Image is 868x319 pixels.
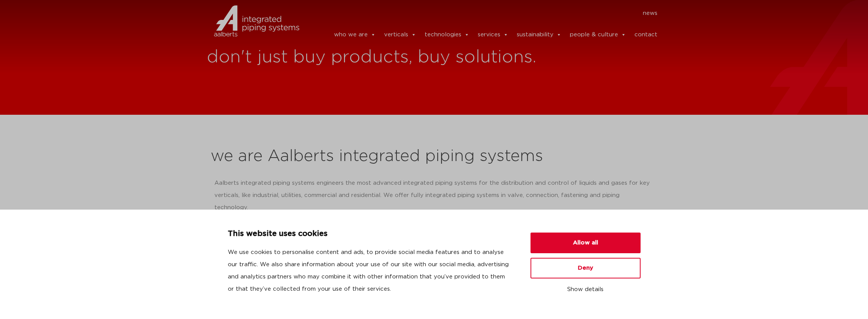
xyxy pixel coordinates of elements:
[211,147,658,166] h2: we are Aalberts integrated piping systems
[643,7,657,20] a: news
[311,7,658,20] nav: Menu
[517,27,561,42] a: sustainability
[531,283,641,296] button: Show details
[228,246,512,295] p: We use cookies to personalise content and ads, to provide social media features and to analyse ou...
[531,233,641,253] button: Allow all
[334,27,376,42] a: who we are
[228,228,512,240] p: This website uses cookies
[478,27,508,42] a: services
[214,177,654,214] p: Aalberts integrated piping systems engineers the most advanced integrated piping systems for the ...
[384,27,416,42] a: verticals
[634,27,657,42] a: contact
[531,258,641,278] button: Deny
[570,27,626,42] a: people & culture
[425,27,469,42] a: technologies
